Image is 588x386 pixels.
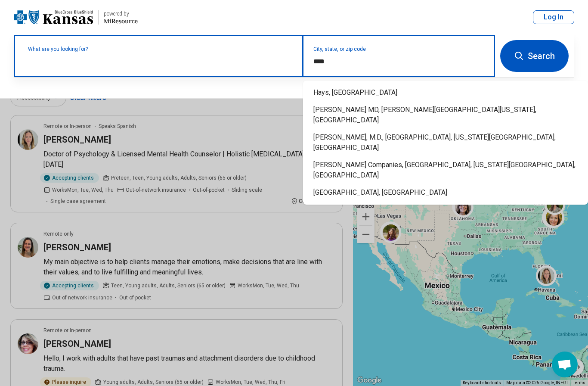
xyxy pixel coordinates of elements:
img: Blue Cross Blue Shield Kansas [14,7,93,28]
button: Search [500,40,569,72]
div: Hays, [GEOGRAPHIC_DATA] [303,84,588,101]
button: Log In [533,10,574,24]
div: Suggestions [303,81,588,205]
div: powered by [104,10,138,18]
div: [PERSON_NAME] MD, [PERSON_NAME][GEOGRAPHIC_DATA][US_STATE], [GEOGRAPHIC_DATA] [303,101,588,129]
div: Open chat [552,352,578,377]
label: What are you looking for? [28,47,292,52]
div: [GEOGRAPHIC_DATA], [GEOGRAPHIC_DATA] [303,184,588,201]
div: [PERSON_NAME] Companies, [GEOGRAPHIC_DATA], [US_STATE][GEOGRAPHIC_DATA], [GEOGRAPHIC_DATA] [303,156,588,184]
div: [PERSON_NAME], M.D., [GEOGRAPHIC_DATA], [US_STATE][GEOGRAPHIC_DATA], [GEOGRAPHIC_DATA] [303,129,588,156]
